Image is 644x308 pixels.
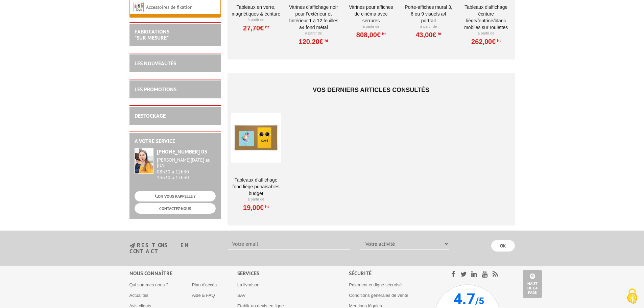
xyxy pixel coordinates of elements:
strong: [PHONE_NUMBER] 03 [157,148,207,155]
h2: A votre service [135,138,216,144]
img: Cookies (fenêtre modale) [624,288,641,305]
a: Tableaux d'affichage écriture liège/feutrine/blanc Mobiles sur roulettes [461,4,511,31]
img: Accessoires de fixation [134,2,144,12]
a: Vitrines pour affiches de cinéma avec serrures [346,4,396,24]
a: LES NOUVEAUTÉS [135,60,176,67]
a: 120,20€HT [299,40,328,44]
p: À partir de [461,31,511,36]
p: À partir de [231,197,281,202]
a: 27,70€HT [243,26,269,30]
a: 262,00€HT [471,40,501,44]
input: Votre email [228,238,350,250]
a: 43,00€HT [415,33,441,37]
a: FABRICATIONS"Sur Mesure" [135,28,169,41]
sup: HT [323,38,328,43]
a: SAV [237,293,246,298]
a: Actualités [129,293,148,298]
div: Sécurité [349,269,434,277]
a: DESTOCKAGE [135,112,166,119]
a: Haut de la page [523,270,542,298]
a: LES PROMOTIONS [135,86,176,93]
sup: HT [264,25,269,29]
p: À partir de [346,24,396,29]
sup: HT [496,38,501,43]
div: [PERSON_NAME][DATE] au [DATE] [157,157,216,169]
a: La livraison [237,282,260,287]
span: Vos derniers articles consultés [313,87,429,93]
img: newsletter.jpg [129,243,135,248]
a: CONTACTEZ-NOUS [135,203,216,214]
img: widget-service.jpg [135,148,153,174]
sup: HT [381,31,386,36]
button: Cookies (fenêtre modale) [620,285,644,308]
p: À partir de [289,31,338,36]
div: 08h30 à 12h30 13h30 à 17h30 [157,157,216,181]
a: Qui sommes nous ? [129,282,169,287]
a: ON VOUS RAPPELLE ? [135,191,216,202]
h3: restons en contact [129,242,218,254]
a: Conditions générales de vente [349,293,408,298]
a: Tableaux d'affichage fond liège punaisables Budget [231,176,281,197]
p: À partir de [404,24,453,29]
a: Accessoires de fixation [146,4,193,10]
a: 19,00€HT [243,206,269,210]
a: VITRINES D'AFFICHAGE NOIR POUR L'EXTÉRIEUR ET L'INTÉRIEUR 1 À 12 FEUILLES A4 FOND MÉTAL [289,4,338,31]
p: À partir de [231,17,281,23]
div: Services [237,269,349,277]
a: Paiement en ligne sécurisé [349,282,402,287]
a: Porte-affiches mural 3, 6 ou 9 visuels A4 portrait [404,4,453,24]
sup: HT [436,31,442,36]
a: Plan d'accès [192,282,217,287]
a: Tableaux en verre, magnétiques & écriture [231,4,281,17]
sup: HT [264,204,269,209]
input: OK [491,240,515,252]
div: Nous connaître [129,269,237,277]
a: Aide & FAQ [192,293,215,298]
a: 808,00€HT [356,33,386,37]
